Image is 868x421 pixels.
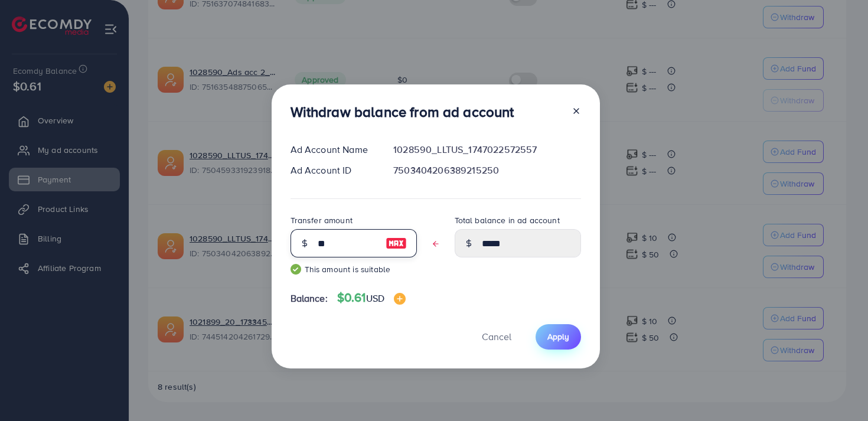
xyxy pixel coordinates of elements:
small: This amount is suitable [291,263,417,275]
span: Apply [547,331,569,342]
div: Ad Account Name [281,143,384,156]
img: image [394,293,406,305]
span: Cancel [482,330,511,343]
div: 1028590_LLTUS_1747022572557 [384,143,590,156]
label: Total balance in ad account [455,214,560,226]
div: 7503404206389215250 [384,164,590,177]
h3: Withdraw balance from ad account [291,103,514,120]
span: USD [366,292,384,305]
button: Apply [536,324,581,350]
h4: $0.61 [337,291,406,305]
span: Balance: [291,292,328,305]
label: Transfer amount [291,214,353,226]
iframe: Chat [818,368,859,412]
button: Cancel [467,324,526,350]
img: image [386,236,407,250]
img: guide [291,264,301,275]
div: Ad Account ID [281,164,384,177]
